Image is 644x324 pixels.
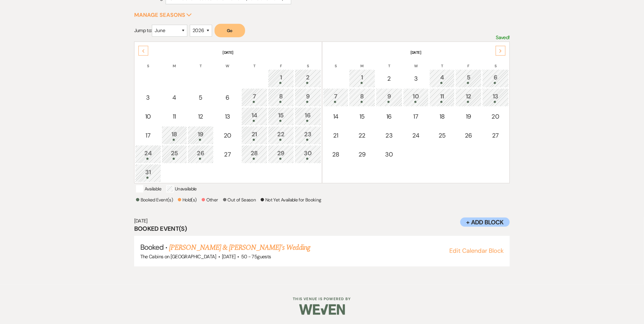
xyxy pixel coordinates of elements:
[138,112,158,121] div: 10
[191,112,210,121] div: 12
[486,131,506,140] div: 27
[191,130,210,141] div: 19
[379,112,399,121] div: 16
[429,56,455,69] th: T
[271,130,291,141] div: 22
[134,218,510,224] h6: [DATE]
[482,56,509,69] th: S
[165,93,184,102] div: 4
[218,150,237,159] div: 27
[222,253,235,260] span: [DATE]
[138,131,158,140] div: 17
[455,56,482,69] th: F
[486,73,506,84] div: 6
[268,56,294,69] th: F
[407,112,425,121] div: 17
[202,196,218,204] p: Other
[135,56,161,69] th: S
[299,299,345,320] img: Weven Logo
[138,168,158,179] div: 31
[379,150,399,159] div: 30
[178,196,197,204] p: Hold(s)
[298,111,318,122] div: 16
[135,42,321,55] th: [DATE]
[433,131,452,140] div: 25
[326,150,345,159] div: 28
[136,196,173,204] p: Booked Event(s)
[140,253,216,260] span: The Cabins on [GEOGRAPHIC_DATA]
[349,56,375,69] th: M
[298,149,318,160] div: 30
[162,56,187,69] th: M
[223,196,256,204] p: Out of Season
[165,112,184,121] div: 11
[459,92,478,103] div: 12
[140,242,164,252] span: Booked
[295,56,321,69] th: S
[191,149,210,160] div: 26
[245,130,264,141] div: 21
[407,92,425,103] div: 10
[459,131,478,140] div: 26
[245,92,264,103] div: 7
[261,196,321,204] p: Not Yet Available for Booking
[459,112,478,121] div: 19
[134,12,192,18] button: Manage Seasons
[352,150,372,159] div: 29
[245,111,264,122] div: 14
[323,42,509,55] th: [DATE]
[433,112,452,121] div: 18
[459,73,478,84] div: 5
[298,73,318,84] div: 2
[138,93,158,102] div: 3
[271,92,291,103] div: 8
[298,92,318,103] div: 9
[323,56,349,69] th: S
[298,130,318,141] div: 23
[191,93,210,102] div: 5
[241,56,267,69] th: T
[165,130,184,141] div: 18
[486,92,506,103] div: 13
[376,56,403,69] th: T
[169,242,310,253] a: [PERSON_NAME] & [PERSON_NAME]'s Wedding
[403,56,429,69] th: W
[134,224,510,233] h3: Booked Event(s)
[407,131,425,140] div: 24
[496,34,510,42] p: Saved!
[241,253,271,260] span: 50 - 75 guests
[271,149,291,160] div: 29
[352,92,372,103] div: 8
[136,185,161,193] p: Available
[326,92,345,103] div: 7
[486,112,506,121] div: 20
[188,56,214,69] th: T
[433,73,452,84] div: 4
[165,149,184,160] div: 25
[352,131,372,140] div: 22
[379,92,399,103] div: 9
[138,149,158,160] div: 24
[218,93,237,102] div: 6
[215,24,245,37] button: Go
[433,92,452,103] div: 11
[214,56,241,69] th: W
[218,131,237,140] div: 20
[166,185,197,193] p: Unavailable
[352,73,372,84] div: 1
[449,248,504,254] button: Edit Calendar Block
[352,112,372,121] div: 15
[218,112,237,121] div: 13
[326,131,345,140] div: 21
[271,73,291,84] div: 1
[245,149,264,160] div: 28
[379,131,399,140] div: 23
[460,218,510,227] button: + Add Block
[326,112,345,121] div: 14
[407,74,425,83] div: 3
[379,74,399,83] div: 2
[271,111,291,122] div: 15
[134,27,152,34] span: Jump to:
